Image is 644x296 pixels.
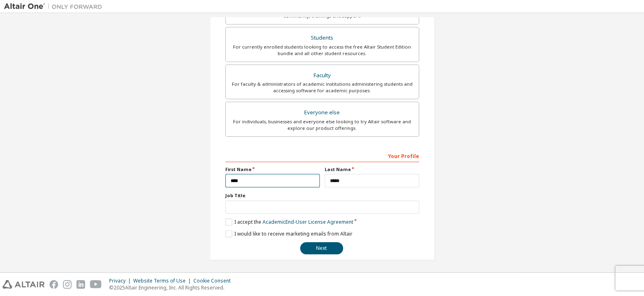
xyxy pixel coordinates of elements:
[231,107,414,118] div: Everyone else
[193,278,236,284] div: Cookie Consent
[263,218,353,225] a: Academic End-User License Agreement
[63,280,72,289] img: instagram.svg
[225,192,419,199] label: Job Title
[109,278,133,284] div: Privacy
[325,166,419,173] label: Last Name
[76,280,85,289] img: linkedin.svg
[225,230,352,237] label: I would like to receive marketing emails from Altair
[90,280,102,289] img: youtube.svg
[300,242,343,254] button: Next
[231,81,414,94] div: For faculty & administrators of academic institutions administering students and accessing softwa...
[231,44,414,57] div: For currently enrolled students looking to access the free Altair Student Edition bundle and all ...
[225,166,320,173] label: First Name
[4,2,106,11] img: Altair One
[225,218,353,225] label: I accept the
[133,278,193,284] div: Website Terms of Use
[109,284,236,291] p: © 2025 Altair Engineering, Inc. All Rights Reserved.
[231,118,414,131] div: For individuals, businesses and everyone else looking to try Altair software and explore our prod...
[2,280,45,289] img: altair_logo.svg
[231,70,414,81] div: Faculty
[49,280,58,289] img: facebook.svg
[225,149,419,162] div: Your Profile
[231,32,414,44] div: Students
